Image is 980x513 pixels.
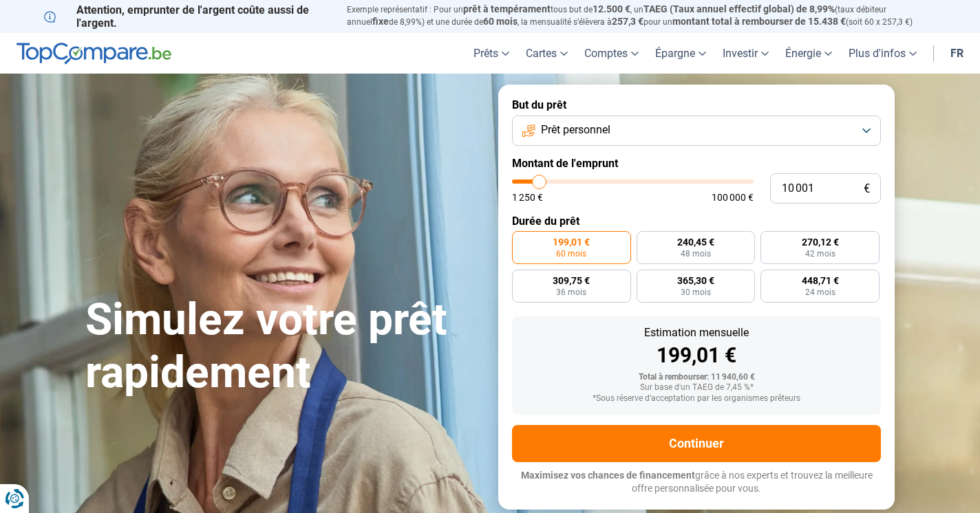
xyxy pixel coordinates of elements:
[512,157,881,170] label: Montant de l'emprunt
[465,33,518,74] a: Prêts
[523,394,870,404] div: *Sous réserve d'acceptation par les organismes prêteurs
[518,33,576,74] a: Cartes
[864,183,870,195] span: €
[553,276,590,285] span: 309,75 €
[643,3,835,14] span: TAEG (Taux annuel effectif global) de 8,99%
[523,345,870,366] div: 199,01 €
[840,33,925,74] a: Plus d'infos
[85,294,482,400] h1: Simulez votre prêt rapidement
[681,250,711,258] span: 48 mois
[512,98,881,111] label: But du prêt
[556,288,586,296] span: 36 mois
[347,3,936,28] p: Exemple représentatif : Pour un tous but de , un (taux débiteur annuel de 8,99%) et une durée de ...
[512,469,881,496] p: grâce à nos experts et trouvez la meilleure offre personnalisée pour vous.
[463,3,551,14] span: prêt à tempérament
[802,276,839,285] span: 448,71 €
[556,250,586,258] span: 60 mois
[512,116,881,146] button: Prêt personnel
[512,193,543,202] span: 1 250 €
[677,276,714,285] span: 365,30 €
[512,215,881,228] label: Durée du prêt
[523,383,870,393] div: Sur base d'un TAEG de 7,45 %*
[612,16,643,27] span: 257,3 €
[712,193,754,202] span: 100 000 €
[805,288,835,296] span: 24 mois
[17,43,171,65] img: TopCompare
[576,33,647,74] a: Comptes
[521,470,695,481] span: Maximisez vos chances de financement
[553,237,590,247] span: 199,01 €
[714,33,777,74] a: Investir
[681,288,711,296] span: 30 mois
[672,16,846,27] span: montant total à rembourser de 15.438 €
[523,327,870,338] div: Estimation mensuelle
[372,16,389,27] span: fixe
[593,3,630,14] span: 12.500 €
[677,237,714,247] span: 240,45 €
[802,237,839,247] span: 270,12 €
[483,16,518,27] span: 60 mois
[805,250,835,258] span: 42 mois
[777,33,840,74] a: Énergie
[541,122,610,138] span: Prêt personnel
[523,373,870,382] div: Total à rembourser: 11 940,60 €
[942,33,972,74] a: fr
[44,3,330,30] p: Attention, emprunter de l'argent coûte aussi de l'argent.
[647,33,714,74] a: Épargne
[512,425,881,462] button: Continuer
